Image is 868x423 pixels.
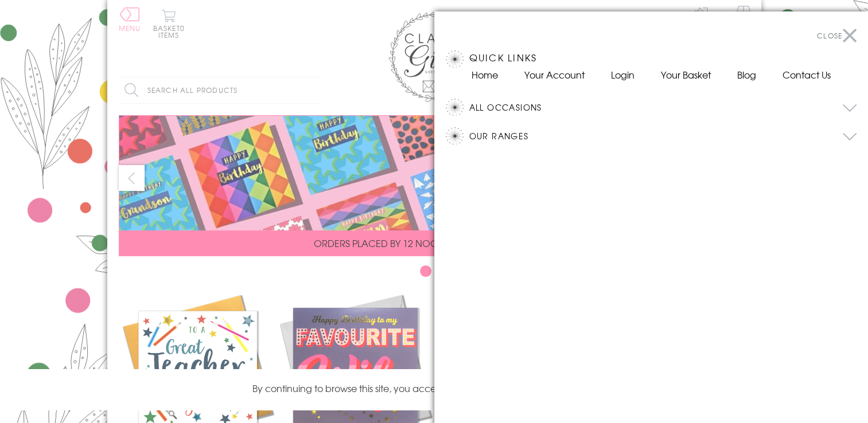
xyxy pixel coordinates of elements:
[661,68,711,81] a: Your Basket
[783,68,831,81] a: Contact Us
[817,23,857,49] button: Close menu
[469,99,857,116] button: All Occasions
[472,68,498,81] a: Home
[446,50,857,68] h3: Quick Links
[524,68,585,81] a: Your Account
[817,30,842,41] span: Close
[737,68,756,81] a: Blog
[469,127,857,144] button: Our Ranges
[611,68,635,81] a: Login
